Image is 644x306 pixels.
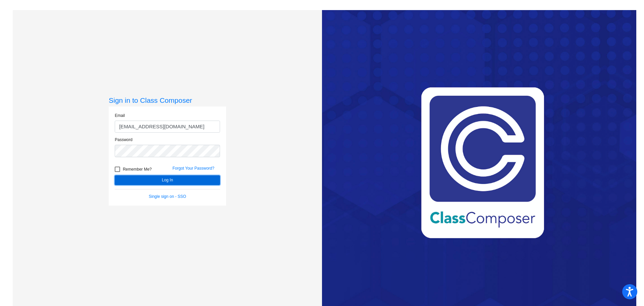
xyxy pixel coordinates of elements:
[172,166,214,171] a: Forgot Your Password?
[149,194,186,199] a: Single sign on - SSO
[115,113,125,119] label: Email
[109,96,226,104] h3: Sign in to Class Composer
[115,137,132,143] label: Password
[123,165,152,173] span: Remember Me?
[115,175,220,185] button: Log In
